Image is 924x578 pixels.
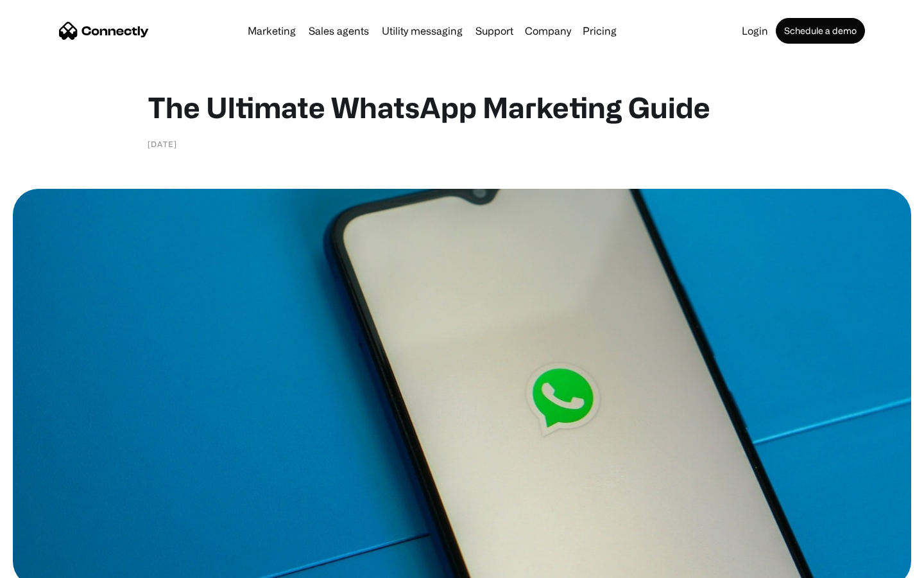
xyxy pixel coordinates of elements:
[304,26,374,36] a: Sales agents
[59,21,149,40] a: home
[470,26,518,36] a: Support
[243,26,301,36] a: Marketing
[521,22,575,40] div: Company
[148,90,776,125] h1: The Ultimate WhatsApp Marketing Guide
[377,26,468,36] a: Utility messaging
[776,18,865,44] a: Schedule a demo
[525,22,571,40] div: Company
[737,26,773,36] a: Login
[577,26,622,36] a: Pricing
[148,137,177,150] div: [DATE]
[13,556,77,574] aside: Language selected: English
[26,556,77,574] ul: Language list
